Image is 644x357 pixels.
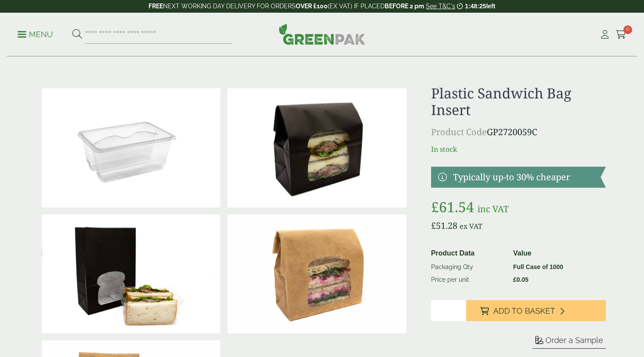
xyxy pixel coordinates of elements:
strong: BEFORE 2 pm [385,3,424,10]
td: Packaging Qty [428,260,510,273]
button: Add to Basket [466,300,606,321]
span: inc VAT [478,203,509,215]
strong: OVER £100 [296,3,328,10]
span: ex VAT [460,221,482,231]
a: Menu [18,29,53,38]
i: Cart [616,30,626,39]
span: £ [513,276,517,283]
p: In stock [431,144,606,154]
button: Order a Sample [533,335,606,349]
img: Plastic Sandwich Bag Insert [42,88,220,207]
span: Add to Basket [493,306,555,316]
bdi: 0.05 [513,276,528,283]
span: left [486,3,495,10]
bdi: 51.28 [431,220,457,231]
img: IMG_5929 (Large) [42,214,220,333]
p: Menu [18,29,53,40]
i: My Account [599,30,610,39]
span: 1:48:25 [465,3,486,10]
th: Value [510,246,602,261]
span: Product Code [431,126,487,138]
img: Laminated Kraft Sandwich Bag [227,214,406,333]
p: GP2720059C [431,126,606,139]
img: Laminated Black Sandwich Bag [227,88,406,207]
h1: Plastic Sandwich Bag Insert [431,85,606,119]
strong: Full Case of 1000 [513,263,563,270]
span: 0 [623,25,632,34]
th: Product Data [428,246,510,261]
span: £ [431,220,436,231]
a: 0 [616,28,626,41]
strong: FREE [149,3,163,10]
span: Order a Sample [545,336,603,345]
bdi: 61.54 [431,197,474,216]
td: Price per unit [428,273,510,286]
img: GreenPak Supplies [279,24,365,45]
a: See T&C's [426,3,455,10]
span: £ [431,197,439,216]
